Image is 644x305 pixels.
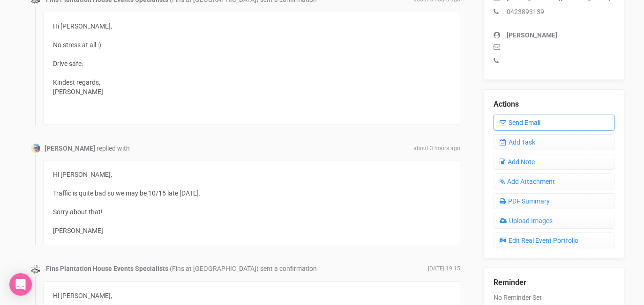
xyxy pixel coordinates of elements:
div: Open Intercom Messenger [9,273,32,296]
a: Add Task [494,134,614,150]
a: Send Email [494,115,614,131]
a: Add Attachment [494,174,614,189]
img: data [31,265,40,274]
span: (Fins at [GEOGRAPHIC_DATA]) sent a confirmation [170,265,317,272]
a: Upload Images [494,213,614,229]
span: replied with [97,145,130,152]
p: 0423893139 [494,7,614,16]
a: PDF Summary [494,193,614,209]
legend: Actions [494,99,614,110]
strong: [PERSON_NAME] [45,145,95,152]
a: Edit Real Event Portfolio [494,232,614,248]
div: No Reminder Set [494,268,614,302]
strong: [PERSON_NAME] [507,31,557,39]
div: Hi [PERSON_NAME], No stress at all :) Drive safe. Kindest regards, [PERSON_NAME] [53,22,450,115]
img: Profile Image [31,144,40,153]
span: [DATE] 19:15 [428,265,460,273]
span: about 3 hours ago [413,145,460,152]
legend: Reminder [494,277,614,288]
strong: Fins Plantation House Events Specialists [46,265,168,272]
div: Hi [PERSON_NAME], Traffic is quite bad so we may be 10/15 late [DATE]. Sorry about that! [PERSON_... [43,160,460,245]
a: Add Note [494,154,614,170]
